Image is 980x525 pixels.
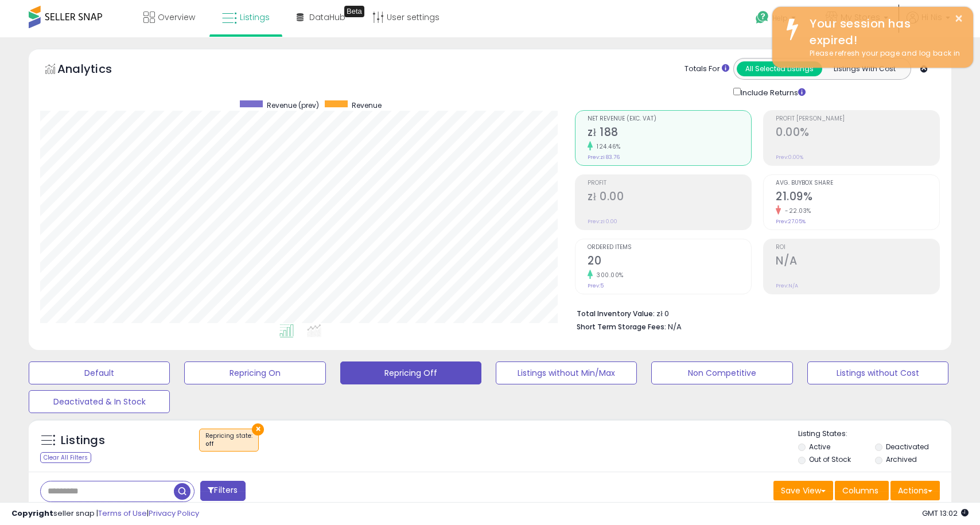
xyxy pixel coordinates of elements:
button: Repricing Off [340,361,481,384]
span: 2025-10-15 13:02 GMT [922,508,969,519]
li: zł 0 [577,306,931,320]
small: Prev: zł 83.76 [588,154,620,161]
span: Net Revenue (Exc. VAT) [588,116,751,122]
a: Help [746,2,807,37]
a: Terms of Use [98,508,147,519]
label: Deactivated [886,442,929,452]
small: Prev: N/A [776,282,798,289]
small: 300.00% [593,271,624,279]
h2: N/A [776,254,939,270]
button: Columns [835,481,889,500]
div: Please refresh your page and log back in [801,48,965,59]
button: Actions [890,481,940,500]
div: Clear All Filters [40,452,91,463]
button: All Selected Listings [737,61,822,76]
h2: zł 0.00 [588,190,751,205]
h2: 0.00% [776,126,939,141]
p: Listing States: [798,429,951,440]
span: Revenue [352,100,382,110]
strong: Copyright [11,508,53,519]
div: Include Returns [725,85,819,99]
label: Archived [886,454,917,464]
span: N/A [668,321,682,332]
button: Deactivated & In Stock [29,390,170,413]
span: DataHub [309,11,345,23]
div: Your session has expired! [801,15,965,48]
button: Repricing On [184,361,325,384]
h2: 20 [588,254,751,270]
span: Listings [240,11,270,23]
span: ROI [776,244,939,251]
small: Prev: zł 0.00 [588,218,617,225]
b: Short Term Storage Fees: [577,322,666,332]
button: Save View [773,481,833,500]
div: off [205,440,252,448]
button: Filters [200,481,245,501]
span: Overview [158,11,195,23]
small: Prev: 27.05% [776,218,806,225]
i: Get Help [755,10,769,25]
b: Total Inventory Value: [577,309,655,318]
button: Listings without Min/Max [496,361,637,384]
button: × [252,423,264,435]
button: Non Competitive [651,361,792,384]
div: Tooltip anchor [344,6,364,17]
small: 124.46% [593,142,621,151]
h2: 21.09% [776,190,939,205]
button: Listings without Cost [807,361,948,384]
span: Profit [PERSON_NAME] [776,116,939,122]
div: seller snap | | [11,508,199,519]
h2: zł 188 [588,126,751,141]
span: Revenue (prev) [267,100,319,110]
h5: Listings [61,433,105,449]
button: × [954,11,963,26]
label: Active [809,442,830,452]
small: -22.03% [781,207,811,215]
div: Totals For [685,64,729,75]
button: Default [29,361,170,384]
span: Repricing state : [205,431,252,449]
span: Profit [588,180,751,186]
small: Prev: 0.00% [776,154,803,161]
small: Prev: 5 [588,282,604,289]
label: Out of Stock [809,454,851,464]
button: Listings With Cost [822,61,907,76]
span: Columns [842,485,878,496]
a: Privacy Policy [149,508,199,519]
span: Ordered Items [588,244,751,251]
h5: Analytics [57,61,134,80]
span: Avg. Buybox Share [776,180,939,186]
